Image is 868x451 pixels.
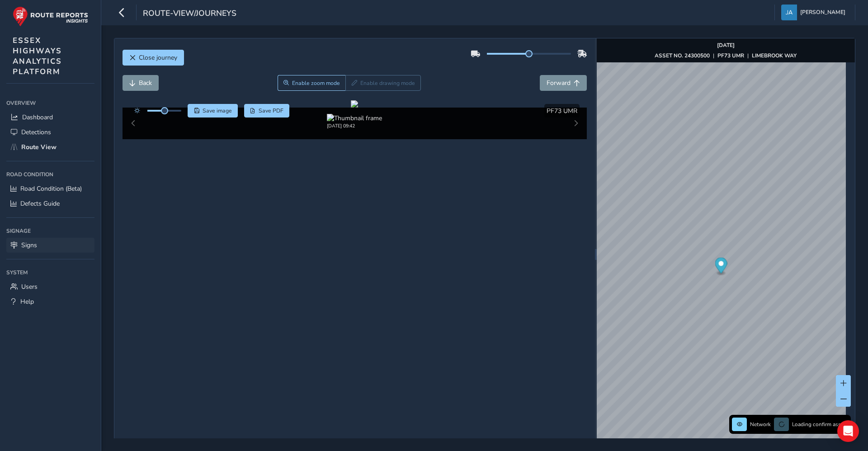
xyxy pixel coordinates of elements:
[715,258,727,276] div: Map marker
[6,238,94,253] a: Signs
[781,5,797,20] img: diamond-layout
[6,125,94,140] a: Detections
[837,420,859,442] div: Open Intercom Messenger
[21,128,51,136] span: Detections
[244,104,290,117] button: PDF
[21,241,37,249] span: Signs
[6,96,94,110] div: Overview
[655,52,797,59] div: | |
[781,5,849,20] button: [PERSON_NAME]
[20,199,60,208] span: Defects Guide
[6,279,94,294] a: Users
[327,122,382,129] div: [DATE] 09:42
[6,168,94,181] div: Road Condition
[540,75,587,91] button: Forward
[22,113,53,122] span: Dashboard
[13,35,62,77] span: ESSEX HIGHWAYS ANALYTICS PLATFORM
[188,104,238,117] button: Save
[6,294,94,309] a: Help
[139,79,152,87] span: Back
[20,297,34,306] span: Help
[750,421,771,428] span: Network
[655,52,710,59] strong: ASSET NO. 24300500
[6,266,94,279] div: System
[6,181,94,196] a: Road Condition (Beta)
[278,75,346,91] button: Zoom
[21,143,57,151] span: Route View
[139,53,177,62] span: Close journey
[717,52,744,59] strong: PF73 UMR
[792,421,848,428] span: Loading confirm assets
[203,107,232,114] span: Save image
[123,50,184,66] button: Close journey
[547,79,571,87] span: Forward
[123,75,159,91] button: Back
[6,196,94,211] a: Defects Guide
[752,52,797,59] strong: LIMEBROOK WAY
[20,184,82,193] span: Road Condition (Beta)
[6,110,94,125] a: Dashboard
[21,282,38,291] span: Users
[259,107,283,114] span: Save PDF
[292,80,340,87] span: Enable zoom mode
[143,8,236,20] span: route-view/journeys
[800,5,845,20] span: [PERSON_NAME]
[547,107,577,115] span: PF73 UMR
[327,114,382,122] img: Thumbnail frame
[6,140,94,155] a: Route View
[717,42,735,49] strong: [DATE]
[6,224,94,238] div: Signage
[13,6,88,27] img: rr logo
